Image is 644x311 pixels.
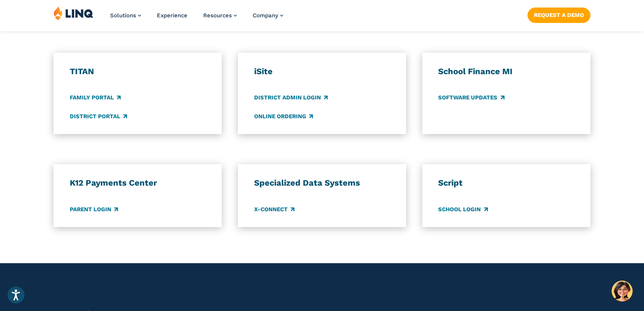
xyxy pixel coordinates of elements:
[254,205,294,213] a: X-Connect
[54,6,94,20] img: LINQ | K‑12 Software
[254,112,313,120] a: Online Ordering
[70,94,121,102] a: Family Portal
[254,94,328,102] a: District Admin Login
[438,66,574,77] h3: School Finance MI
[438,94,504,102] a: Software Updates
[203,12,232,19] span: Resources
[157,12,187,19] a: Experience
[253,12,278,19] span: Company
[612,281,633,302] button: Hello, have a question? Let’s chat.
[70,112,127,120] a: District Portal
[110,6,283,31] nav: Primary Navigation
[253,12,283,19] a: Company
[438,205,488,213] a: School Login
[203,12,237,19] a: Resources
[254,66,390,77] h3: iSite
[70,66,205,77] h3: TITAN
[70,178,205,188] h3: K12 Payments Center
[527,8,590,23] a: Request a Demo
[254,178,390,188] h3: Specialized Data Systems
[110,12,136,19] span: Solutions
[438,178,574,188] h3: Script
[70,205,118,213] a: Parent Login
[527,6,590,23] nav: Button Navigation
[110,12,141,19] a: Solutions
